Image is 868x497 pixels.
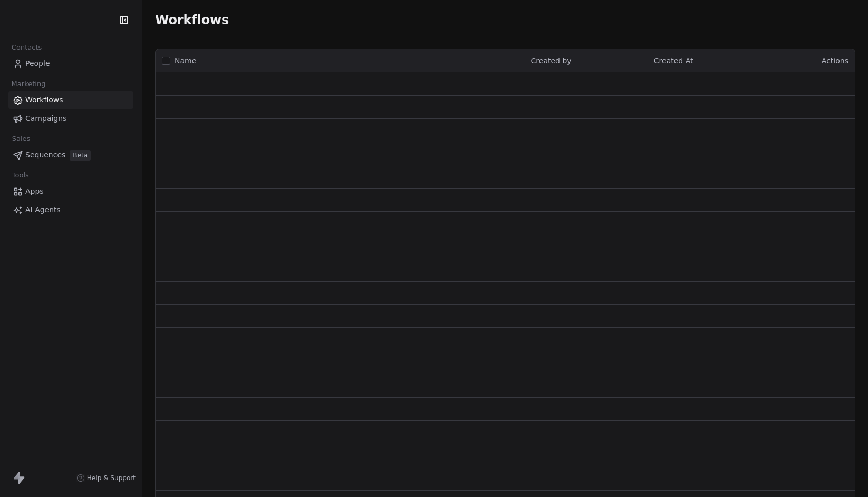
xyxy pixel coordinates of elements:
span: Actions [822,57,848,65]
span: Apps [25,186,44,197]
a: Apps [8,183,133,200]
span: Contacts [7,40,46,55]
span: Name [175,55,196,67]
span: People [25,58,50,69]
span: Tools [7,167,33,183]
span: Workflows [155,13,229,27]
span: Sales [7,131,35,147]
span: Help & Support [87,474,136,482]
a: Campaigns [8,110,133,127]
span: Marketing [7,76,50,92]
a: AI Agents [8,201,133,219]
span: AI Agents [25,204,61,215]
span: Campaigns [25,113,66,124]
span: Workflows [25,95,63,106]
span: Sequences [25,149,65,161]
a: People [8,55,133,72]
span: Beta [70,150,91,161]
a: Workflows [8,91,133,109]
span: Created by [531,57,572,65]
a: SequencesBeta [8,146,133,164]
span: Created At [654,57,693,65]
a: Help & Support [76,474,136,482]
